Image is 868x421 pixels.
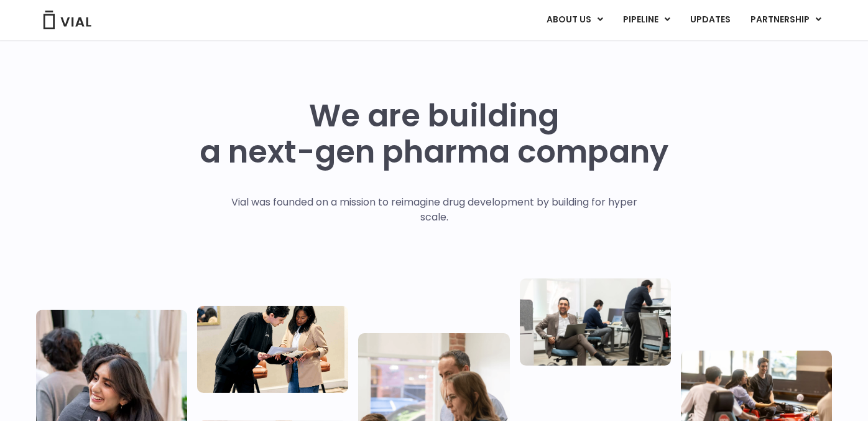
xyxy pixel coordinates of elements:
a: UPDATES [680,9,740,31]
p: Vial was founded on a mission to reimagine drug development by building for hyper scale. [218,195,650,225]
a: PIPELINEMenu Toggle [613,9,680,31]
img: Vial Logo [42,11,92,29]
a: PARTNERSHIPMenu Toggle [741,9,831,31]
img: Three people working in an office [520,278,671,366]
a: ABOUT USMenu Toggle [537,9,612,31]
img: Two people looking at a paper talking. [197,305,348,392]
h1: We are building a next-gen pharma company [200,98,668,170]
